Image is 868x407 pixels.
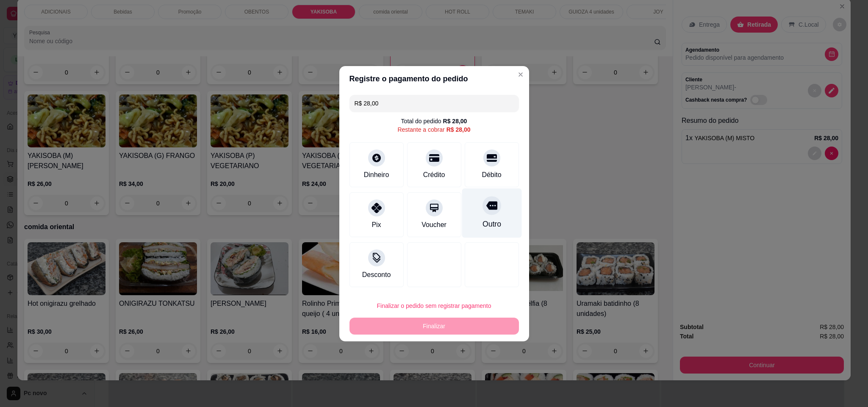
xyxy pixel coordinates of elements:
div: R$ 28,00 [443,117,467,125]
button: Close [514,68,527,81]
div: Dinheiro [364,170,389,180]
div: Outro [482,219,501,230]
div: Crédito [423,170,445,180]
header: Registre o pagamento do pedido [339,66,529,91]
div: R$ 28,00 [446,125,471,134]
div: Pix [372,220,381,230]
div: Restante a cobrar [397,125,470,134]
div: Débito [482,170,501,180]
div: Total do pedido [401,117,467,125]
div: Voucher [422,220,446,230]
input: Ex.: hambúrguer de cordeiro [355,95,514,112]
div: Desconto [362,270,391,280]
button: Finalizar o pedido sem registrar pagamento [349,297,519,314]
